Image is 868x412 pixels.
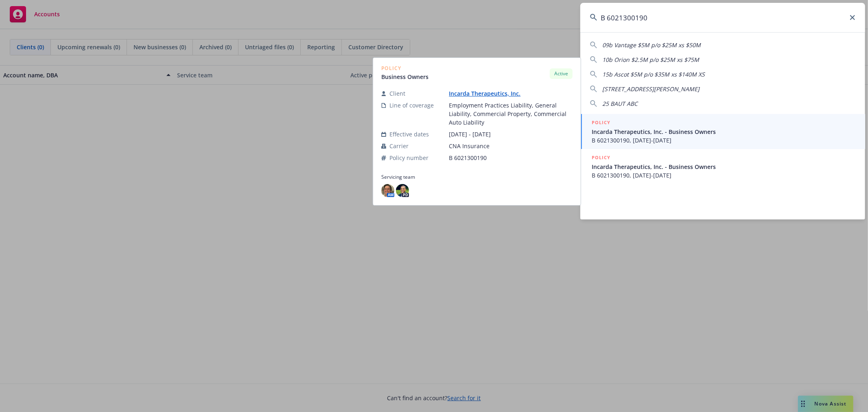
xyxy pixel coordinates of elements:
[580,149,865,184] a: POLICYIncarda Therapeutics, Inc. - Business OwnersB 6021300190, [DATE]-[DATE]
[592,127,855,136] span: Incarda Therapeutics, Inc. - Business Owners
[592,118,610,127] h5: POLICY
[602,56,699,64] span: 10b Orion $2.5M p/o $25M xs $75M
[592,171,855,180] span: B 6021300190, [DATE]-[DATE]
[602,41,701,49] span: 09b Vantage $5M p/o $25M xs $50M
[580,114,865,149] a: POLICYIncarda Therapeutics, Inc. - Business OwnersB 6021300190, [DATE]-[DATE]
[602,85,700,93] span: [STREET_ADDRESS][PERSON_NAME]
[602,70,705,78] span: 15b Ascot $5M p/o $35M xs $140M XS
[602,100,638,107] span: 25 BAUT ABC
[592,162,855,171] span: Incarda Therapeutics, Inc. - Business Owners
[592,136,855,145] span: B 6021300190, [DATE]-[DATE]
[592,153,610,162] h5: POLICY
[580,3,865,32] input: Search...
